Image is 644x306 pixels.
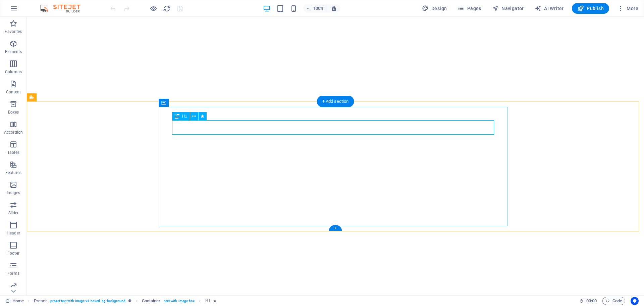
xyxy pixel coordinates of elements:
[614,3,641,14] button: More
[34,297,47,305] span: Click to select. Double-click to edit
[586,297,597,305] span: 00 00
[617,5,638,12] span: More
[329,225,342,231] div: +
[5,29,22,34] p: Favorites
[34,297,216,305] nav: breadcrumb
[142,297,161,305] span: Click to select. Double-click to edit
[331,5,337,11] i: On resize automatically adjust zoom level to fit chosen device.
[532,3,567,14] button: AI Writer
[213,299,216,303] i: Element contains an animation
[8,110,19,115] p: Boxes
[5,170,21,175] p: Features
[631,297,639,305] button: Usercentrics
[422,5,447,12] span: Design
[7,271,19,276] p: Forms
[602,297,625,305] button: Code
[163,4,171,12] button: reload
[4,130,23,135] p: Accordion
[205,297,211,305] span: Click to select. Double-click to edit
[303,4,327,12] button: 100%
[577,5,604,12] span: Publish
[591,298,592,303] span: :
[8,210,19,216] p: Slider
[419,3,450,14] div: Design (Ctrl+Alt+Y)
[149,4,157,12] button: Click here to leave preview mode and continue editing
[49,297,125,305] span: . preset-text-with-image-v4-boxed .bg-background
[7,150,19,155] p: Tables
[419,3,450,14] button: Design
[5,49,22,54] p: Elements
[7,251,19,256] p: Footer
[317,96,354,107] div: + Add section
[7,190,20,195] p: Images
[163,297,195,305] span: . text-with-image-box
[5,297,24,305] a: Click to cancel selection. Double-click to open Pages
[572,3,609,14] button: Publish
[313,4,324,12] h6: 100%
[128,299,131,303] i: This element is a customizable preset
[458,5,481,12] span: Pages
[455,3,484,14] button: Pages
[535,5,564,12] span: AI Writer
[182,114,187,118] span: H1
[489,3,527,14] button: Navigator
[39,4,89,12] img: Editor Logo
[7,230,20,236] p: Header
[492,5,524,12] span: Navigator
[605,297,622,305] span: Code
[579,297,597,305] h6: Session time
[163,5,171,12] i: Reload page
[5,69,22,75] p: Columns
[6,89,21,95] p: Content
